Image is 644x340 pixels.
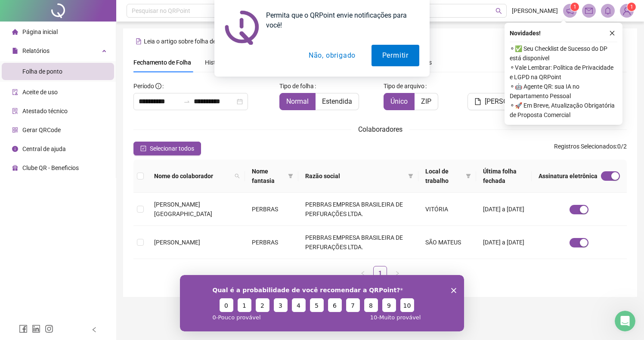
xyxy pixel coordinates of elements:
[554,143,616,150] span: Registros Selecionados
[22,89,58,96] span: Aceite de uso
[390,97,408,105] span: Único
[154,201,212,217] span: [PERSON_NAME][GEOGRAPHIC_DATA]
[183,98,190,105] span: swap-right
[408,173,413,179] span: filter
[356,266,370,280] li: Página anterior
[466,173,471,179] span: filter
[476,160,532,193] th: Última folha fechada
[12,127,18,133] span: qrcode
[235,173,240,179] span: search
[155,83,161,89] span: info-circle
[12,89,18,95] span: audit
[279,81,314,91] span: Tipo de folha
[476,193,532,226] td: [DATE] a [DATE]
[45,325,53,333] span: instagram
[390,266,404,280] li: Próxima página
[305,171,405,181] span: Razão social
[425,167,462,185] span: Local de trabalho
[22,108,68,114] span: Atestado técnico
[468,93,543,110] button: [PERSON_NAME]
[245,226,298,259] td: PERBRAS
[288,173,293,179] span: filter
[395,271,400,276] span: right
[91,327,97,333] span: left
[418,226,476,259] td: SÃO MATEUS
[22,127,61,133] span: Gerar QRCode
[372,45,419,66] button: Permitir
[390,266,404,280] button: right
[150,144,194,153] span: Selecionar todos
[510,101,617,120] span: ⚬ 🚀 Em Breve, Atualização Obrigatória de Proposta Comercial
[12,146,18,152] span: info-circle
[133,142,201,155] button: Selecionar todos
[286,97,309,105] span: Normal
[485,96,536,107] span: [PERSON_NAME]
[12,165,18,171] span: gift
[421,97,431,105] span: ZIP
[322,97,352,105] span: Estendida
[356,266,370,280] button: left
[22,145,66,152] span: Central de ajuda
[298,193,418,226] td: PERBRAS EMPRESA BRASILEIRA DE PERFURAÇÕES LTDA.
[183,98,190,105] span: to
[476,226,532,259] td: [DATE] a [DATE]
[418,193,476,226] td: VITÓRIA
[374,266,387,279] a: 1
[298,226,418,259] td: PERBRAS EMPRESA BRASILEIRA DE PERFURAÇÕES LTDA.
[474,98,481,105] span: file
[298,45,366,66] button: Não, obrigado
[615,311,635,331] iframe: Intercom live chat
[554,142,627,155] span: : 0 / 2
[116,310,644,340] footer: QRPoint © 2025 - 2.93.1 -
[384,81,424,91] span: Tipo de arquivo
[286,165,295,187] span: filter
[358,125,402,133] span: Colaboradores
[406,170,415,182] span: filter
[464,165,473,187] span: filter
[233,170,241,182] span: search
[252,167,285,185] span: Nome fantasia
[22,164,79,171] span: Clube QR - Beneficios
[259,10,419,30] div: Permita que o QRPoint envie notificações para você!
[360,271,365,276] span: left
[154,239,200,246] span: [PERSON_NAME]
[373,266,387,280] li: 1
[180,275,464,331] iframe: Pesquisa da QRPoint
[510,82,617,101] span: ⚬ 🤖 Agente QR: sua IA no Departamento Pessoal
[140,145,146,151] span: check-square
[12,108,18,114] span: solution
[245,193,298,226] td: PERBRAS
[19,325,28,333] span: facebook
[539,171,598,181] span: Assinatura eletrônica
[154,171,231,181] span: Nome do colaborador
[32,325,40,333] span: linkedin
[133,83,154,90] span: Período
